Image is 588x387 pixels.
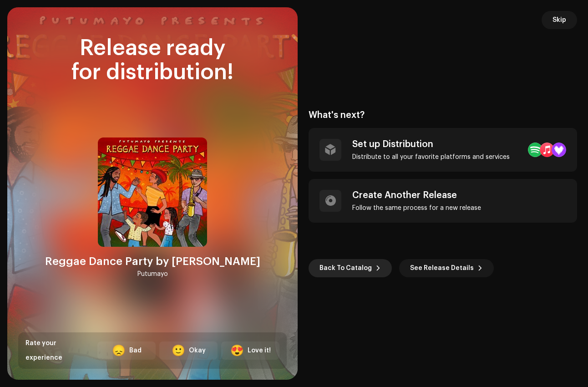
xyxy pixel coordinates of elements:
button: See Release Details [399,259,494,277]
span: Back To Catalog [319,259,372,277]
div: Release ready for distribution! [18,36,287,85]
div: Okay [189,346,206,356]
div: 🙂 [172,345,185,356]
div: Distribute to all your favorite platforms and services [352,153,510,161]
div: 😞 [112,345,126,356]
div: Love it! [248,346,271,356]
div: 😍 [230,345,244,356]
div: Reggae Dance Party by [PERSON_NAME] [45,254,260,269]
re-a-post-create-item: Create Another Release [309,179,577,223]
re-a-post-create-item: Set up Distribution [309,128,577,172]
div: Bad [129,346,142,356]
span: Rate your experience [25,340,62,361]
button: Skip [542,11,577,29]
span: Skip [553,11,566,29]
div: Create Another Release [352,190,481,201]
div: What's next? [309,110,577,121]
div: Set up Distribution [352,139,510,150]
div: Follow the same process for a new release [352,204,481,212]
span: See Release Details [410,259,474,277]
button: Back To Catalog [309,259,392,277]
div: Putumayo [137,269,168,280]
img: 3127b422-48c2-4942-86bc-a84461445d86 [98,137,207,247]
